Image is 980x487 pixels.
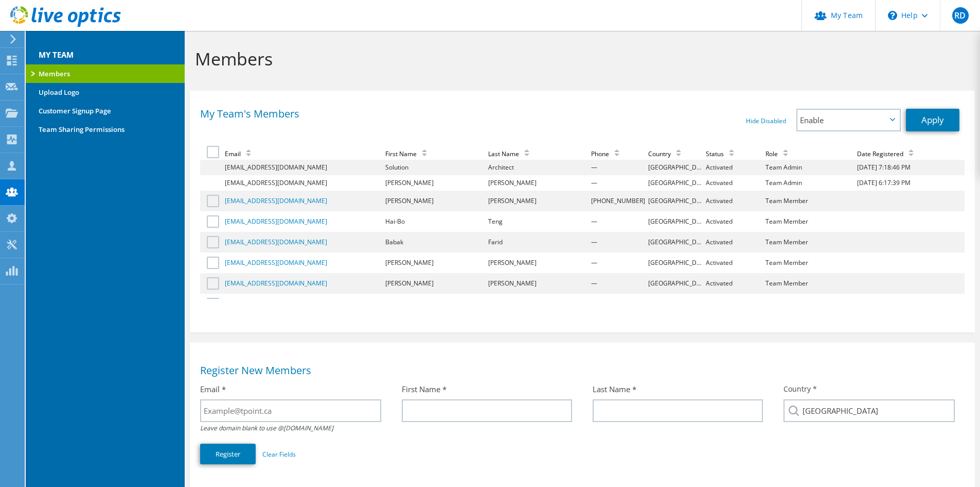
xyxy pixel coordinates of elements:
td: [EMAIL_ADDRESS][DOMAIN_NAME] [223,175,384,191]
td: [PERSON_NAME] [384,253,487,273]
td: — [590,211,647,232]
td: Solution [384,160,487,175]
td: Activated [704,160,764,175]
a: Team Sharing Permissions [26,120,185,139]
label: Select one or more accounts below [207,146,222,158]
td: [DATE] 6:17:39 PM [856,175,965,191]
div: Phone [591,149,625,158]
label: Last Name * [593,384,636,394]
td: [GEOGRAPHIC_DATA] [647,253,704,273]
div: Role [765,149,793,158]
td: [PERSON_NAME] [487,191,590,211]
td: Farid [487,232,590,253]
a: Apply [906,109,959,131]
td: [PERSON_NAME] [384,294,487,314]
span: Enable [800,114,886,126]
td: Team Admin [764,160,856,175]
a: Upload Logo [26,83,185,102]
td: Activated [704,191,764,211]
td: Team Member [764,211,856,232]
td: Activated [704,232,764,253]
td: [GEOGRAPHIC_DATA] [647,294,704,314]
a: Customer Signup Page [26,102,185,120]
td: Team Member [764,273,856,294]
td: [EMAIL_ADDRESS][DOMAIN_NAME] [223,160,384,175]
td: Team Member [764,294,856,314]
td: [PHONE_NUMBER] [590,191,647,211]
td: Babak [384,232,487,253]
div: Status [706,149,739,158]
td: [GEOGRAPHIC_DATA] [647,160,704,175]
i: Leave domain blank to use @[DOMAIN_NAME] [200,424,333,432]
td: Activated [704,175,764,191]
label: Country * [783,384,817,394]
label: First Name * [402,384,447,394]
a: [EMAIL_ADDRESS][DOMAIN_NAME] [225,196,327,205]
td: Team Member [764,232,856,253]
a: Clear Fields [262,450,296,459]
input: Example@tpoint.ca [200,399,381,422]
a: Members [26,64,185,83]
a: Hide Disabled [746,116,786,125]
td: — [590,175,647,191]
td: Team Admin [764,175,856,191]
td: [GEOGRAPHIC_DATA] [647,175,704,191]
td: [GEOGRAPHIC_DATA] [647,191,704,211]
a: [EMAIL_ADDRESS][DOMAIN_NAME] [225,279,327,288]
td: [PERSON_NAME] [384,273,487,294]
td: — [590,160,647,175]
td: — [590,232,647,253]
h1: Members [195,48,965,70]
td: [PERSON_NAME] [384,191,487,211]
td: Team Member [764,253,856,273]
div: First Name [385,149,432,158]
label: Email * [200,384,226,394]
a: [EMAIL_ADDRESS][DOMAIN_NAME] [225,217,327,226]
div: Email [225,149,256,158]
td: — [590,253,647,273]
td: Architect [487,160,590,175]
td: Activated [704,211,764,232]
td: [PERSON_NAME] [487,253,590,273]
td: — [590,294,647,314]
td: [GEOGRAPHIC_DATA] [647,211,704,232]
span: RD [952,7,969,24]
a: [EMAIL_ADDRESS][DOMAIN_NAME] [225,238,327,246]
td: Activated [704,273,764,294]
td: Teng [487,211,590,232]
button: Register [200,444,256,464]
td: [GEOGRAPHIC_DATA] [647,273,704,294]
div: Date Registered [857,149,919,158]
td: Team Member [764,191,856,211]
h1: Register New Members [200,365,959,376]
h3: MY TEAM [26,39,185,60]
svg: \n [888,11,897,20]
td: — [590,273,647,294]
div: Country [648,149,686,158]
a: [EMAIL_ADDRESS][DOMAIN_NAME] [225,258,327,267]
td: [GEOGRAPHIC_DATA] [647,232,704,253]
td: Activated [704,253,764,273]
td: [PERSON_NAME] [384,175,487,191]
td: [DATE] 7:18:46 PM [856,160,965,175]
div: Last Name [488,149,534,158]
td: Hai-Bo [384,211,487,232]
td: [PERSON_NAME] [487,175,590,191]
td: Activated [704,294,764,314]
td: [PERSON_NAME] [487,294,590,314]
td: [PERSON_NAME] [487,273,590,294]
